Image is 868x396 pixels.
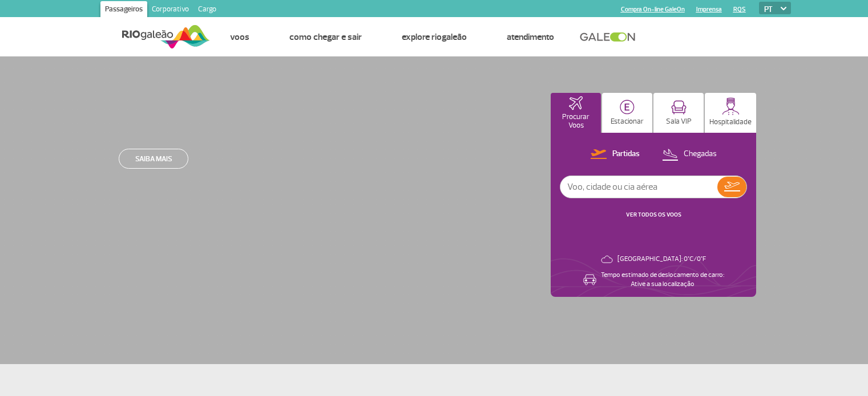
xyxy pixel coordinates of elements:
a: VER TODOS OS VOOS [626,211,681,218]
p: Procurar Voos [556,113,595,130]
p: Tempo estimado de deslocamento de carro: Ative a sua localização [601,271,724,289]
p: Hospitalidade [709,118,752,126]
button: VER TODOS OS VOOS [623,210,685,219]
img: airplaneHomeActive.svg [569,96,583,110]
p: Chegadas [684,149,717,160]
button: Estacionar [602,93,652,133]
img: carParkingHome.svg [620,100,635,115]
a: Passageiros [100,1,147,19]
a: Cargo [193,1,221,19]
a: Explore RIOgaleão [402,31,467,43]
a: Compra On-line GaleOn [621,6,685,13]
input: Voo, cidade ou cia aérea [560,176,717,198]
p: Estacionar [611,117,644,126]
img: vipRoom.svg [671,100,687,115]
p: Sala VIP [666,117,692,126]
img: hospitality.svg [722,97,740,115]
button: Hospitalidade [705,93,756,133]
button: Procurar Voos [551,93,601,133]
a: Atendimento [507,31,554,43]
a: Saiba mais [119,149,188,169]
p: [GEOGRAPHIC_DATA]: 0°C/0°F [617,255,706,264]
a: Voos [230,31,249,43]
a: Corporativo [147,1,193,19]
button: Chegadas [659,147,720,162]
p: Partidas [612,149,640,160]
button: Sala VIP [653,93,704,133]
button: Partidas [587,147,643,162]
a: Imprensa [696,6,722,13]
a: RQS [733,6,746,13]
a: Como chegar e sair [289,31,362,43]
